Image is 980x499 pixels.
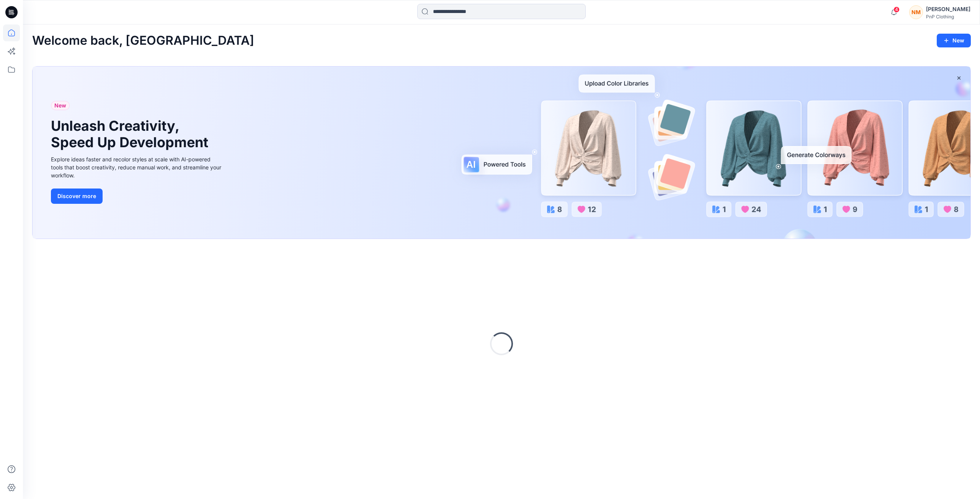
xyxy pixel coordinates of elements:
h1: Unleash Creativity, Speed Up Development [51,118,212,151]
button: New [937,34,971,47]
div: PnP Clothing [926,14,970,20]
div: [PERSON_NAME] [926,5,970,14]
span: New [54,101,66,110]
div: Explore ideas faster and recolor styles at scale with AI-powered tools that boost creativity, red... [51,155,223,179]
h2: Welcome back, [GEOGRAPHIC_DATA] [32,34,254,48]
div: NM [909,5,923,19]
span: 4 [893,7,900,13]
button: Discover more [51,189,103,204]
a: Discover more [51,189,223,204]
